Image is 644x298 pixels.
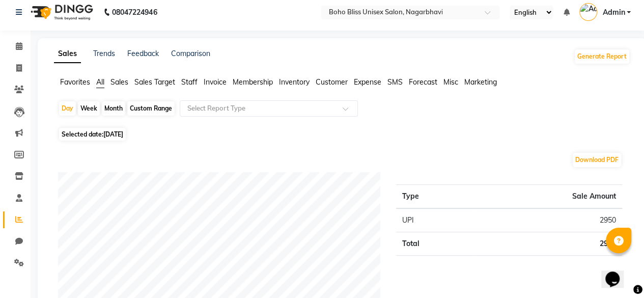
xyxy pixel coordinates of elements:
span: Expense [354,77,381,87]
span: Customer [316,77,348,87]
button: Generate Report [575,49,629,64]
div: Month [102,101,125,116]
span: Forecast [409,77,437,87]
div: Custom Range [127,101,175,116]
th: Sale Amount [474,185,622,209]
td: UPI [396,208,474,232]
span: Inventory [279,77,310,87]
span: Staff [181,77,198,87]
span: Sales [110,77,128,87]
div: Day [59,101,76,116]
td: Total [396,232,474,256]
div: Week [78,101,100,116]
span: Admin [602,7,625,18]
span: All [96,77,104,87]
span: Favorites [60,77,90,87]
td: 2950 [474,208,622,232]
span: Membership [233,77,273,87]
span: Sales Target [134,77,175,87]
span: Invoice [204,77,227,87]
a: Feedback [127,49,159,58]
span: Selected date: [59,128,126,141]
th: Type [396,185,474,209]
span: [DATE] [103,130,123,138]
td: 2950 [474,232,622,256]
a: Comparison [171,49,210,58]
img: Admin [579,3,597,21]
span: Misc [443,77,458,87]
a: Trends [93,49,115,58]
span: SMS [387,77,403,87]
a: Sales [54,45,81,63]
span: Marketing [464,77,497,87]
button: Download PDF [573,153,621,167]
iframe: chat widget [601,257,634,288]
